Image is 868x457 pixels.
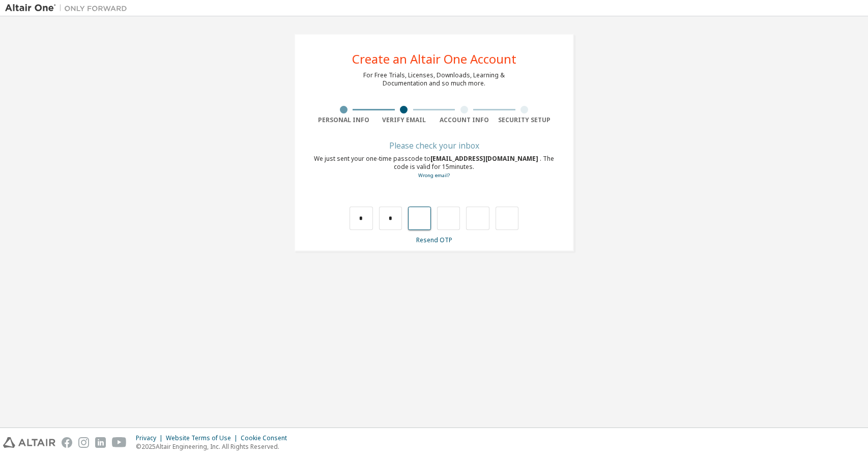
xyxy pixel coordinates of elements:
div: Security Setup [495,116,555,124]
img: linkedin.svg [95,437,106,448]
img: altair_logo.svg [3,437,55,448]
div: Personal Info [313,116,374,124]
img: instagram.svg [78,437,89,448]
div: Privacy [136,434,166,442]
img: Altair One [5,3,132,13]
div: Cookie Consent [241,434,293,442]
div: Account Info [434,116,495,124]
a: Go back to the registration form [418,172,450,179]
div: We just sent your one-time passcode to . The code is valid for 15 minutes. [313,155,555,180]
div: Please check your inbox [313,142,555,149]
div: Verify Email [374,116,435,124]
div: Create an Altair One Account [352,53,516,65]
img: facebook.svg [62,437,72,448]
span: [EMAIL_ADDRESS][DOMAIN_NAME] [430,154,540,163]
p: © 2025 Altair Engineering, Inc. All Rights Reserved. [136,442,293,451]
img: youtube.svg [112,437,127,448]
div: Website Terms of Use [166,434,241,442]
div: For Free Trials, Licenses, Downloads, Learning & Documentation and so much more. [363,71,505,88]
a: Resend OTP [416,236,452,244]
